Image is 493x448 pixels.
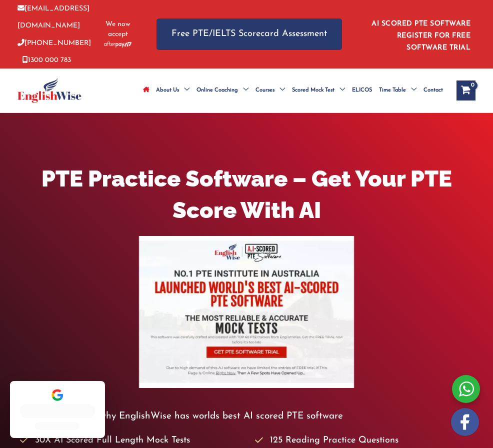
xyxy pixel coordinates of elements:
[252,73,288,108] a: CoursesMenu Toggle
[274,73,285,108] span: Menu Toggle
[379,73,406,108] span: Time Table
[362,12,475,56] aside: Header Widget 1
[17,39,91,47] a: [PHONE_NUMBER]
[371,20,470,51] a: AI SCORED PTE SOFTWARE REGISTER FOR FREE SOFTWARE TRIAL
[179,73,189,108] span: Menu Toggle
[156,18,342,50] a: Free PTE/IELTS Scorecard Assessment
[12,408,481,424] p: Click below to know why EnglishWise has worlds best AI scored PTE software
[193,73,252,108] a: Online CoachingMenu Toggle
[406,73,416,108] span: Menu Toggle
[423,73,443,108] span: Contact
[17,5,89,29] a: [EMAIL_ADDRESS][DOMAIN_NAME]
[288,73,348,108] a: Scored Mock TestMenu Toggle
[348,73,375,108] a: ELICOS
[104,19,131,39] span: We now accept
[375,73,420,108] a: Time TableMenu Toggle
[255,73,274,108] span: Courses
[238,73,248,108] span: Menu Toggle
[22,56,71,64] a: 1300 000 783
[139,236,354,388] img: pte-institute-main
[152,73,193,108] a: About UsMenu Toggle
[456,80,475,100] a: View Shopping Cart, empty
[12,163,481,226] h1: PTE Practice Software – Get Your PTE Score With AI
[156,73,179,108] span: About Us
[451,408,479,436] img: white-facebook.png
[196,73,238,108] span: Online Coaching
[334,73,345,108] span: Menu Toggle
[352,73,372,108] span: ELICOS
[17,78,81,103] img: cropped-ew-logo
[139,73,446,108] nav: Site Navigation: Main Menu
[104,41,131,47] img: Afterpay-Logo
[420,73,446,108] a: Contact
[292,73,334,108] span: Scored Mock Test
